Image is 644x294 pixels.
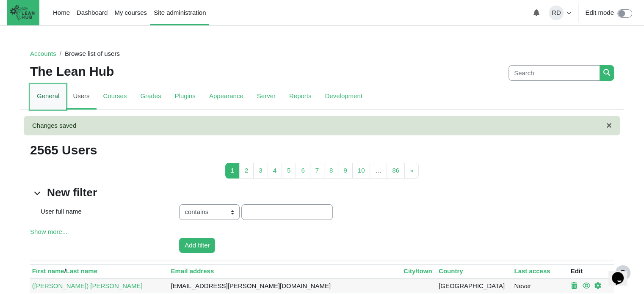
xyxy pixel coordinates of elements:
span: 3 [259,167,262,174]
a: ([PERSON_NAME]) [PERSON_NAME] [32,282,143,289]
a: Development [318,84,369,110]
a: Email address [171,267,214,275]
td: Never [512,279,569,293]
a: Show more... [30,228,67,235]
div: Changes saved [24,116,620,136]
span: 6 [301,167,304,174]
span: 86 [392,167,399,174]
i: Toggle notifications menu [533,9,540,16]
a: Server [250,84,282,110]
span: × [606,120,612,131]
h1: The Lean Hub [30,64,114,79]
a: Users [66,84,96,110]
a: Courses [97,84,134,110]
img: The Lean Hub [7,2,38,24]
span: Browse list of users [65,50,120,57]
th: / [30,264,169,279]
a: First name [32,267,64,275]
a: Accounts [30,50,56,57]
a: Suspend user account [583,282,593,289]
span: 10 [358,167,365,174]
a: Last access [514,267,550,275]
p: User full name [41,207,82,221]
a: Reports [282,84,318,110]
span: 2 [245,167,248,174]
td: [EMAIL_ADDRESS][PERSON_NAME][DOMAIN_NAME] [169,279,402,293]
a: Delete [571,282,581,289]
span: » [410,167,413,174]
i: Delete [571,282,578,289]
span: 9 [343,167,347,174]
input: Search [509,65,600,81]
i: Edit [594,282,601,289]
a: Edit [594,282,605,289]
a: Country [439,267,463,275]
nav: Page [30,161,614,185]
a: Last name [66,267,97,275]
a: Plugins [168,84,202,110]
span: RD [549,5,564,20]
iframe: chat widget [608,260,636,286]
nav: Navigation bar [30,46,120,62]
input: Add filter [179,238,215,253]
span: 7 [315,167,319,174]
a: General [30,84,66,110]
th: Edit [569,264,610,279]
i: Suspend user account [583,282,589,289]
span: 5 [287,167,290,174]
span: 1 [231,167,234,174]
a: Grades [133,84,168,110]
span: 8 [329,167,333,174]
a: City/town [404,267,432,275]
a: Appearance [202,84,250,110]
span: 4 [273,167,276,174]
h2: 2565 Users [30,143,614,158]
td: [GEOGRAPHIC_DATA] [437,279,512,293]
label: Edit mode [585,8,614,18]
